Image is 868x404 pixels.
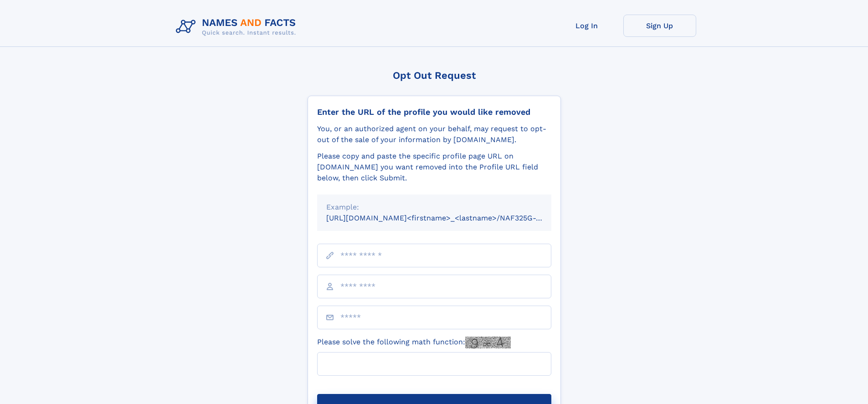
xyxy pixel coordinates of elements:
[623,15,696,37] a: Sign Up
[326,214,569,222] small: [URL][DOMAIN_NAME]<firstname>_<lastname>/NAF325G-xxxxxxxx
[317,151,551,184] div: Please copy and paste the specific profile page URL on [DOMAIN_NAME] you want removed into the Pr...
[317,337,511,348] label: Please solve the following math function:
[172,15,303,39] img: Logo Names and Facts
[317,123,551,145] div: You, or an authorized agent on your behalf, may request to opt-out of the sale of your informatio...
[326,202,542,213] div: Example:
[550,15,623,37] a: Log In
[317,107,551,117] div: Enter the URL of the profile you would like removed
[308,70,561,81] div: Opt Out Request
